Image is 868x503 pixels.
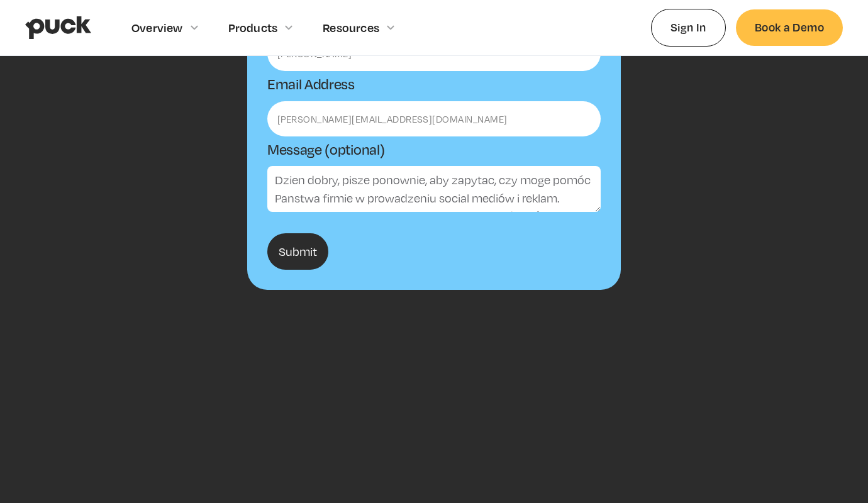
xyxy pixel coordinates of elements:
label: Message (optional) [267,141,384,158]
input: Work email [267,101,601,136]
a: Book a Demo [736,9,843,45]
div: Products [228,21,278,35]
label: Email Address [267,76,355,92]
div: Overview [131,21,183,35]
div: Resources [323,21,379,35]
input: Submit [267,233,328,270]
a: Sign In [651,9,726,46]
